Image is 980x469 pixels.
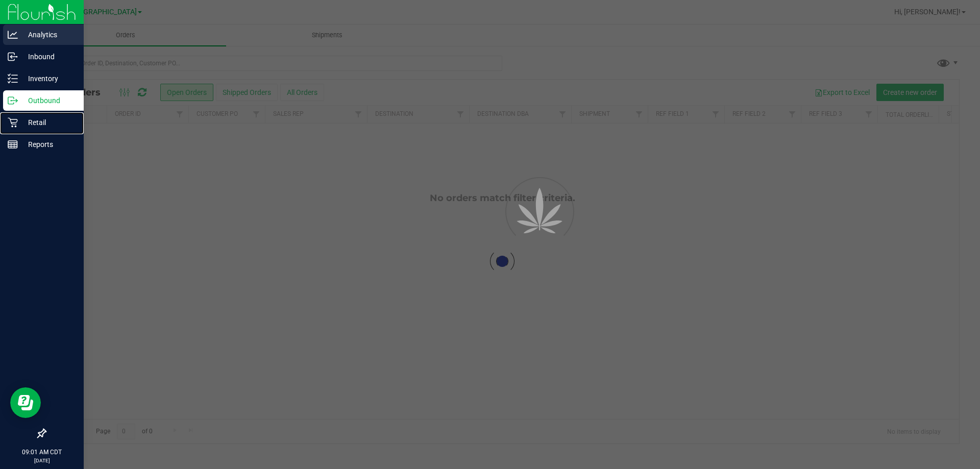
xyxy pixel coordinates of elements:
[18,94,79,107] p: Outbound
[5,457,79,464] p: [DATE]
[18,72,79,85] p: Inventory
[18,51,79,63] p: Inbound
[8,73,18,84] inline-svg: Inventory
[8,139,18,150] inline-svg: Reports
[10,387,41,418] iframe: Resource center
[18,29,79,41] p: Analytics
[18,116,79,129] p: Retail
[8,95,18,106] inline-svg: Outbound
[5,448,79,457] p: 09:01 AM CDT
[8,30,18,40] inline-svg: Analytics
[18,138,79,151] p: Reports
[8,117,18,128] inline-svg: Retail
[8,52,18,62] inline-svg: Inbound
